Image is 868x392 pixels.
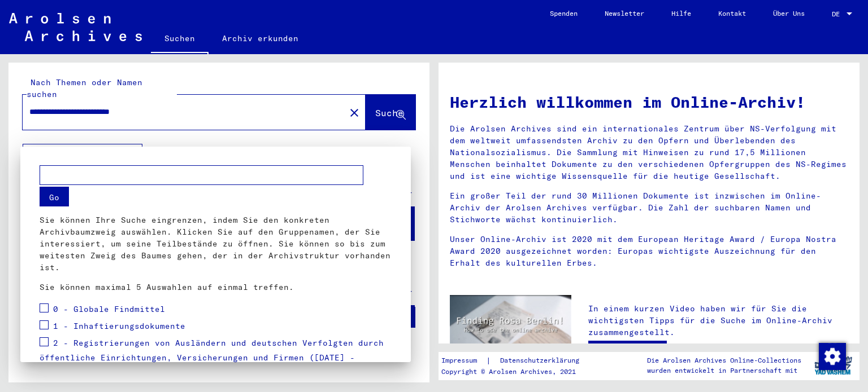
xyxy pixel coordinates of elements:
span: 0 - Globale Findmittel [53,304,165,314]
button: Go [40,187,69,206]
p: Sie können Ihre Suche eingrenzen, indem Sie den konkreten Archivbaumzweig auswählen. Klicken Sie ... [40,214,392,274]
span: 1 - Inhaftierungsdokumente [53,321,185,331]
img: Zustimmung ändern [819,343,846,370]
span: 2 - Registrierungen von Ausländern und deutschen Verfolgten durch öffentliche Einrichtungen, Vers... [40,338,384,375]
p: Sie können maximal 5 Auswahlen auf einmal treffen. [40,281,392,293]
